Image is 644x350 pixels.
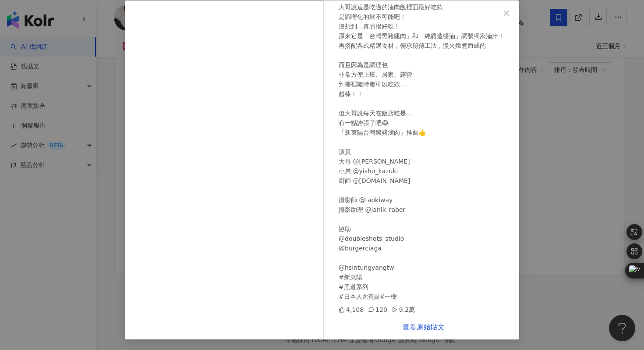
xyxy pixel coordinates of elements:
[503,10,510,17] span: close
[392,305,415,314] div: 9.2萬
[339,2,512,301] div: 大哥說這是吃過的滷肉飯裡面最好吃欸 是調理包的欸不可能吧！ 沒想到…真的很好吃！ 原來它是「台灣黑豬腿肉」和「純釀造醬油」調製獨家滷汁！ 再搭配各式精選食材，傳承秘傳工法，慢火燉煮而成的 而且因...
[339,305,364,314] div: 4,108
[403,323,445,331] a: 查看原始貼文
[368,305,387,314] div: 120
[498,4,515,22] button: Close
